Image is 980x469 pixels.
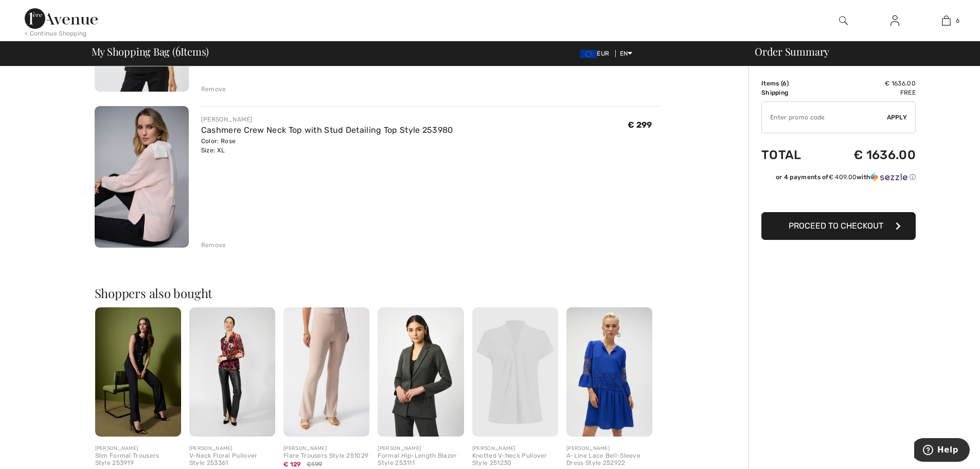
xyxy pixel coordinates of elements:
td: Total [761,137,822,172]
img: Slim Formal Trousers Style 253919 [95,307,181,437]
div: [PERSON_NAME] [283,445,369,453]
div: [PERSON_NAME] [201,115,453,124]
span: € 129 [283,461,301,468]
span: € 299 [628,120,652,130]
img: Formal Hip-Length Blazer Style 253111 [378,307,464,437]
div: Flare Trousers Style 251029 [283,453,369,460]
div: Remove [201,240,226,250]
img: Euro [580,50,597,58]
td: Free [822,88,916,97]
td: Shipping [761,88,822,97]
div: Remove [201,84,226,94]
span: 6 [782,80,787,87]
div: or 4 payments of with [776,172,916,182]
span: Apply [887,113,907,122]
div: Formal Hip-Length Blazer Style 253111 [378,453,464,467]
img: V-Neck Floral Pullover Style 253361 [189,307,275,437]
div: < Continue Shopping [25,29,87,38]
td: Items ( ) [761,79,822,88]
div: Color: Rose Size: XL [201,136,453,155]
div: or 4 payments of€ 409.00withSezzle Click to learn more about Sezzle [761,172,916,185]
a: Cashmere Crew Neck Top with Stud Detailing Top Style 253980 [201,125,453,135]
div: [PERSON_NAME] [472,445,558,453]
button: Proceed to Checkout [761,212,916,240]
img: My Bag [942,14,951,27]
input: Promo code [762,102,887,133]
div: V-Neck Floral Pullover Style 253361 [189,453,275,467]
span: € 409.00 [829,173,857,181]
img: My Info [890,14,899,27]
span: 6 [956,16,959,25]
span: My Shopping Bag ( Items) [92,46,209,57]
div: [PERSON_NAME] [378,445,464,453]
a: 6 [921,14,971,27]
div: [PERSON_NAME] [566,445,652,453]
img: Flare Trousers Style 251029 [283,307,369,437]
div: Slim Formal Trousers Style 253919 [95,453,181,467]
div: Order Summary [742,46,974,57]
img: A-Line Lace Bell-Sleeve Dress Style 252922 [566,307,652,437]
span: Proceed to Checkout [789,221,883,231]
img: Sezzle [870,172,907,182]
td: € 1636.00 [822,79,916,88]
span: EN [620,50,633,57]
h2: Shoppers also bought [95,287,661,299]
img: 1ère Avenue [25,8,98,29]
img: search the website [839,14,848,27]
span: €199 [307,460,322,469]
img: Knotted V-Neck Pullover Style 251230 [472,307,558,437]
iframe: Opens a widget where you can find more information [914,438,970,464]
a: Sign In [882,14,907,27]
span: 6 [175,44,181,57]
td: € 1636.00 [822,137,916,172]
div: A-Line Lace Bell-Sleeve Dress Style 252922 [566,453,652,467]
img: Cashmere Crew Neck Top with Stud Detailing Top Style 253980 [95,106,189,248]
iframe: PayPal [761,185,916,209]
div: [PERSON_NAME] [95,445,181,453]
div: Knotted V-Neck Pullover Style 251230 [472,453,558,467]
div: [PERSON_NAME] [189,445,275,453]
span: EUR [580,50,613,57]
